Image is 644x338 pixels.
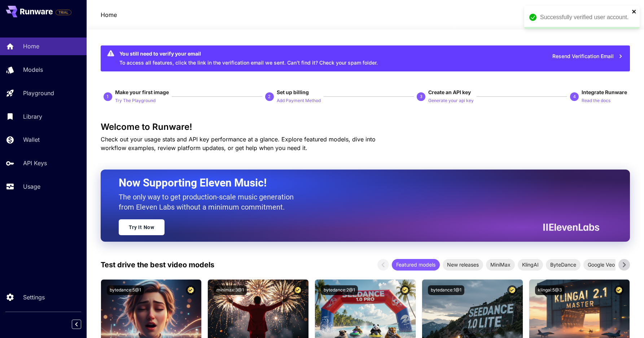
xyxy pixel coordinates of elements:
[119,176,594,190] h2: Now Supporting Eleven Music!
[548,49,627,64] button: Resend Verification Email
[77,318,87,331] div: Collapse sidebar
[23,89,54,97] p: Playground
[583,259,619,271] div: Google Veo
[23,135,40,144] p: Wallet
[119,219,165,235] a: Try It Now
[428,89,471,95] span: Create an API key
[277,96,321,105] button: Add Payment Method
[101,259,214,270] p: Test drive the best video models
[535,285,565,295] button: klingai:5@3
[321,285,358,295] button: bytedance:2@1
[107,285,144,295] button: bytedance:5@1
[486,261,515,268] span: MiniMax
[583,261,619,268] span: Google Veo
[546,259,581,271] div: ByteDance
[582,89,627,95] span: Integrate Runware
[632,9,637,14] button: close
[540,13,630,22] div: Successfully verified user account.
[392,259,440,271] div: Featured models
[268,93,271,100] p: 2
[428,285,464,295] button: bytedance:1@1
[400,285,410,295] button: Certified Model – Vetted for best performance and includes a commercial license.
[293,285,303,295] button: Certified Model – Vetted for best performance and includes a commercial license.
[23,65,43,74] p: Models
[115,96,155,105] button: Try The Playground
[101,10,117,19] a: Home
[115,97,155,104] p: Try The Playground
[582,97,610,104] p: Read the docs
[115,89,169,95] span: Make your first image
[56,10,71,15] span: TRIAL
[614,285,624,295] button: Certified Model – Vetted for best performance and includes a commercial license.
[443,259,483,271] div: New releases
[186,285,196,295] button: Certified Model – Vetted for best performance and includes a commercial license.
[56,8,71,17] span: Add your payment card to enable full platform functionality.
[106,93,109,100] p: 1
[119,48,378,69] div: To access all features, click the link in the verification email we sent. Can’t find it? Check yo...
[277,97,321,104] p: Add Payment Method
[392,261,440,268] span: Featured models
[518,261,543,268] span: KlingAI
[119,192,299,212] p: The only way to get production-scale music generation from Eleven Labs without a minimum commitment.
[119,50,378,57] div: You still need to verify your email
[101,136,376,152] span: Check out your usage stats and API key performance at a glance. Explore featured models, dive int...
[507,285,517,295] button: Certified Model – Vetted for best performance and includes a commercial license.
[214,285,247,295] button: minimax:3@1
[23,42,39,51] p: Home
[428,96,474,105] button: Generate your api key
[23,159,47,167] p: API Keys
[23,182,40,191] p: Usage
[72,320,81,329] button: Collapse sidebar
[443,261,483,268] span: New releases
[277,89,309,95] span: Set up billing
[582,96,610,105] button: Read the docs
[23,112,42,121] p: Library
[428,97,474,104] p: Generate your api key
[486,259,515,271] div: MiniMax
[23,293,45,302] p: Settings
[573,93,576,100] p: 4
[518,259,543,271] div: KlingAI
[101,122,630,132] h3: Welcome to Runware!
[420,93,422,100] p: 3
[546,261,581,268] span: ByteDance
[101,10,117,19] nav: breadcrumb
